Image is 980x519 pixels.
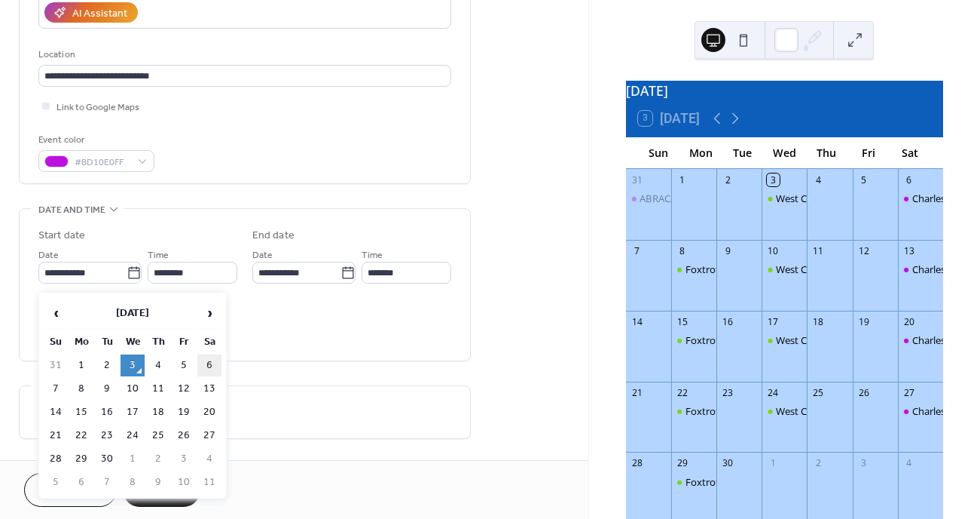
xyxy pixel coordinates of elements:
td: 13 [197,378,221,400]
div: West Coast Swing for Beginners [762,192,807,205]
td: 2 [146,448,170,470]
div: 27 [902,386,915,399]
div: Wed [763,137,805,168]
span: Date [252,247,273,263]
div: 4 [812,174,825,186]
td: 30 [95,448,119,470]
div: 10 [767,244,780,257]
td: 3 [121,355,145,376]
div: 18 [812,315,825,328]
td: 8 [121,471,145,493]
div: Start date [38,228,85,244]
td: 10 [172,471,196,493]
div: West Coast Swing for Beginners [776,263,917,276]
div: ABRACADABRA WORKSHOP (WEST / POP) [626,192,671,205]
div: West Coast Swing for Beginners [776,404,917,418]
div: Foxtrot For Beginners [685,333,784,347]
div: West Coast Swing for Beginners [776,192,917,205]
td: 1 [69,355,93,376]
div: 5 [857,174,870,186]
div: Foxtrot For Beginners [671,333,716,347]
td: 9 [95,378,119,400]
td: 5 [172,355,196,376]
div: 25 [812,386,825,399]
div: Charleston and Electro Swing Choreography Class [898,263,943,276]
td: 7 [44,378,68,400]
div: 21 [630,386,643,399]
th: Sa [197,331,221,353]
span: Time [148,247,169,263]
td: 11 [197,471,221,493]
span: Time [362,247,383,263]
td: 18 [146,401,170,423]
div: End date [252,228,295,244]
div: 1 [767,457,780,470]
div: 20 [902,315,915,328]
td: 28 [44,448,68,470]
td: 19 [172,401,196,423]
div: 14 [630,315,643,328]
div: Charleston and Electro Swing Choreography Class [898,404,943,418]
div: 12 [857,244,870,257]
span: Cancel [50,484,90,499]
td: 26 [172,425,196,447]
div: Charleston and Electro Swing Choreography Class [898,192,943,205]
button: Cancel [24,473,117,507]
span: Date and time [38,202,105,218]
div: ABRACADABRA WORKSHOP (WEST / POP) [640,192,827,205]
div: Fri [847,137,890,168]
td: 14 [44,401,68,423]
div: Thu [805,137,847,168]
div: Mon [679,137,722,168]
div: 24 [767,386,780,399]
td: 4 [146,355,170,376]
div: 28 [630,457,643,470]
div: 23 [722,386,734,399]
td: 6 [197,355,221,376]
td: 5 [44,471,68,493]
div: 19 [857,315,870,328]
div: Foxtrot For Beginners [671,263,716,276]
div: 11 [812,244,825,257]
div: Sat [889,137,931,168]
div: 31 [630,174,643,186]
td: 1 [121,448,145,470]
div: Foxtrot For Beginners [685,404,784,418]
th: We [121,331,145,353]
span: #BD10E0FF [75,155,130,170]
div: 1 [676,174,688,186]
div: AI Assistant [72,6,127,22]
span: Save [149,484,174,499]
td: 9 [146,471,170,493]
td: 11 [146,378,170,400]
td: 15 [69,401,93,423]
th: Mo [69,331,93,353]
td: 31 [44,355,68,376]
td: 4 [197,448,221,470]
td: 3 [172,448,196,470]
div: [DATE] [626,81,943,100]
td: 27 [197,425,221,447]
th: Fr [172,331,196,353]
div: Foxtrot For Beginners [685,475,784,489]
div: West Coast Swing for Beginners [762,404,807,418]
div: 30 [722,457,734,470]
span: Link to Google Maps [56,100,139,115]
div: West Coast Swing for Beginners [762,263,807,276]
div: Sun [638,137,680,168]
div: 17 [767,315,780,328]
span: › [198,298,221,328]
td: 17 [121,401,145,423]
td: 20 [197,401,221,423]
div: West Coast Swing for Beginners [762,333,807,347]
div: 6 [902,174,915,186]
div: Location [38,47,448,63]
div: 3 [767,174,780,186]
th: [DATE] [69,297,196,330]
span: Date [38,247,59,263]
div: 13 [902,244,915,257]
td: 25 [146,425,170,447]
button: AI Assistant [44,2,138,23]
div: Foxtrot For Beginners [671,475,716,489]
td: 8 [69,378,93,400]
